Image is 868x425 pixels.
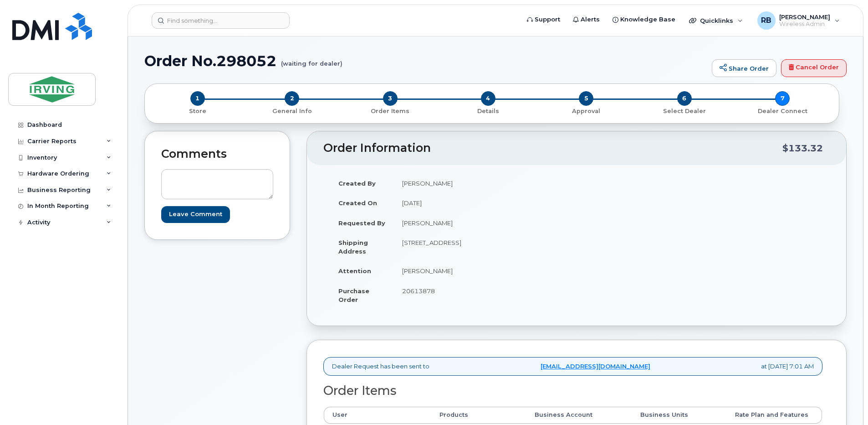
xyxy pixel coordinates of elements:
[323,384,822,398] h2: Order Items
[324,407,431,423] th: User
[144,53,707,69] h1: Order No.298052
[394,261,570,281] td: [PERSON_NAME]
[323,357,822,376] div: Dealer Request has been sent to at [DATE] 7:01 AM
[541,362,650,371] a: [EMAIL_ADDRESS][DOMAIN_NAME]
[632,407,727,423] th: Business Units
[394,213,570,233] td: [PERSON_NAME]
[345,107,435,115] p: Order Items
[541,107,632,115] p: Approval
[383,91,398,106] span: 3
[246,107,337,115] p: General Info
[402,287,435,295] span: 20613878
[781,59,847,78] a: Cancel Order
[338,219,385,227] strong: Requested By
[161,148,273,161] h2: Comments
[323,142,782,155] h2: Order Information
[338,239,368,255] strong: Shipping Address
[537,106,635,115] a: 5 Approval
[338,267,371,275] strong: Attention
[712,59,776,78] a: Share Order
[338,287,369,303] strong: Purchase Order
[161,206,230,223] input: Leave Comment
[341,106,439,115] a: 3 Order Items
[394,233,570,261] td: [STREET_ADDRESS]
[639,107,730,115] p: Select Dealer
[394,193,570,213] td: [DATE]
[782,140,823,157] div: $133.32
[526,407,632,423] th: Business Account
[677,91,692,106] span: 6
[635,106,733,115] a: 6 Select Dealer
[156,107,239,115] p: Store
[338,199,377,207] strong: Created On
[338,180,376,187] strong: Created By
[431,407,526,423] th: Products
[727,407,822,423] th: Rate Plan and Features
[152,106,243,115] a: 1 Store
[394,173,570,193] td: [PERSON_NAME]
[439,106,537,115] a: 4 Details
[285,91,299,106] span: 2
[243,106,341,115] a: 2 General Info
[281,53,342,67] small: (waiting for dealer)
[190,91,205,106] span: 1
[579,91,593,106] span: 5
[481,91,495,106] span: 4
[443,107,533,115] p: Details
